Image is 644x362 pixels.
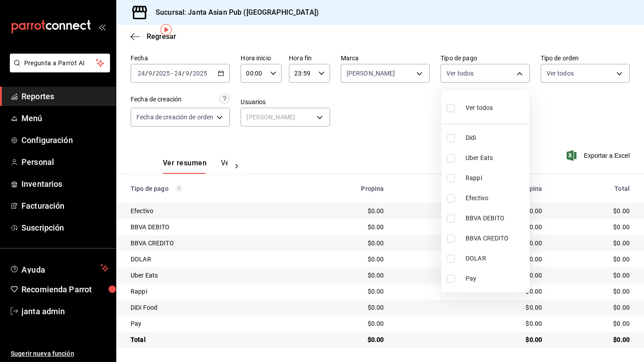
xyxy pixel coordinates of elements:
span: Pay [466,274,526,283]
span: Uber Eats [466,153,526,163]
span: BBVA CREDITO [466,234,526,243]
span: Efectivo [466,194,526,203]
span: DOLAR [466,254,526,263]
span: Rappi [466,173,526,183]
span: BBVA DEBITO [466,214,526,223]
span: Ver todos [466,103,493,113]
span: Didi [466,133,526,143]
img: Tooltip marker [161,24,172,35]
